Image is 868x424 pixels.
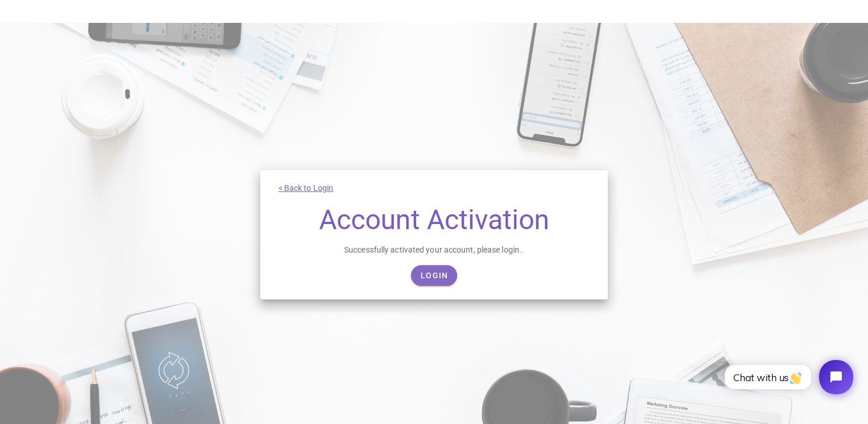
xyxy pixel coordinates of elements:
[411,265,457,286] a: Login
[712,350,863,404] iframe: Tidio Chat
[278,183,334,193] a: < Back to Login
[278,206,590,234] h1: Account Activation
[278,243,590,256] div: Successfully activated your account, please login..
[420,271,448,280] span: Login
